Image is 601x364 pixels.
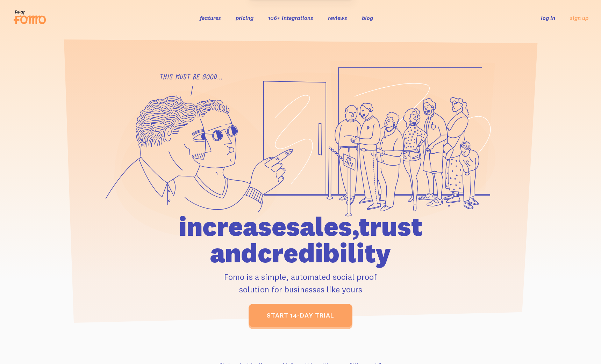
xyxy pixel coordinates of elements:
p: Fomo is a simple, automated social proof solution for businesses like yours [139,270,463,296]
a: pricing [236,14,253,21]
a: blog [362,14,373,21]
a: reviews [328,14,347,21]
a: sign up [570,14,588,22]
a: start 14-day trial [249,304,352,327]
a: log in [541,14,555,21]
a: 106+ integrations [268,14,313,21]
a: features [200,14,221,21]
h1: increase sales, trust and credibility [139,213,463,266]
